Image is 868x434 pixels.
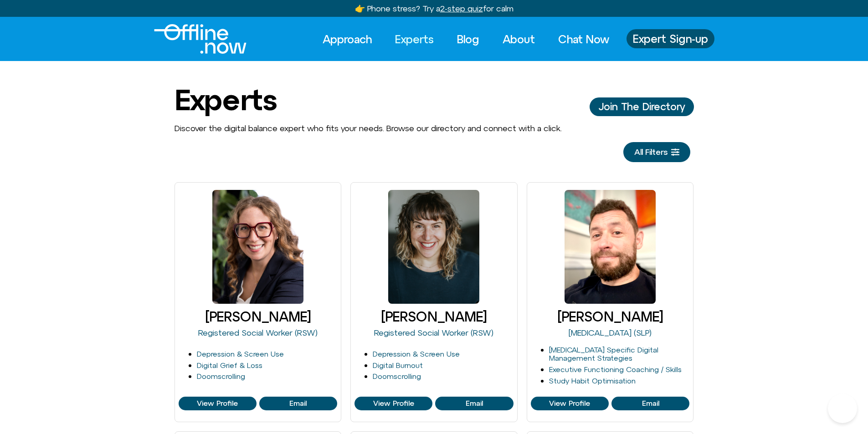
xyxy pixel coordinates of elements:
a: [MEDICAL_DATA] Specific Digital Management Strategies [549,346,658,363]
a: View Profile of Blair Wexler-Singer [179,397,257,410]
a: Blog [449,29,488,49]
div: Logo [154,24,231,54]
a: Study Habit Optimisation [549,377,636,385]
span: View Profile [197,399,238,408]
span: Join The Directory [599,101,685,112]
span: Email [466,399,483,408]
a: Doomscrolling [197,372,245,380]
h1: Experts [175,84,277,116]
iframe: Botpress [828,394,857,423]
a: View Profile of Craig Selinger [531,397,609,410]
a: Join The Director [590,97,694,116]
a: Digital Grief & Loss [197,361,262,369]
a: View Profile of Cleo Haber [435,397,513,410]
a: [MEDICAL_DATA] (SLP) [569,328,652,337]
a: Registered Social Worker (RSW) [374,328,493,337]
img: Offline.Now logo in white. Text of the words offline.now with a line going through the "O" [154,24,247,54]
span: View Profile [373,399,414,408]
h3: [PERSON_NAME] [354,309,514,324]
a: Depression & Screen Use [197,350,284,358]
span: Email [289,399,307,408]
nav: Menu [314,29,617,49]
a: Digital Burnout [373,361,423,369]
a: Expert Sign-up [627,29,714,48]
a: Executive Functioning Coaching / Skills [549,365,682,373]
a: View Profile of Blair Wexler-Singer [259,397,337,410]
a: Depression & Screen Use [373,350,460,358]
a: Approach [314,29,380,49]
span: View Profile [549,399,590,408]
span: Discover the digital balance expert who fits your needs. Browse our directory and connect with a ... [175,123,562,133]
a: Chat Now [550,29,617,49]
a: View Profile of Cleo Haber [354,397,432,410]
span: Email [642,399,659,408]
a: View Profile of Craig Selinger [611,397,689,410]
span: All Filters [634,148,668,157]
a: All Filters [623,142,690,162]
h3: [PERSON_NAME] [179,309,338,324]
a: 👉 Phone stress? Try a2-step quizfor calm [355,4,514,13]
a: About [494,29,543,49]
h3: [PERSON_NAME] [531,309,690,324]
span: Expert Sign-up [633,33,708,45]
u: 2-step quiz [440,4,483,13]
a: Doomscrolling [373,372,421,380]
a: Registered Social Worker (RSW) [198,328,318,337]
a: Experts [387,29,442,49]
